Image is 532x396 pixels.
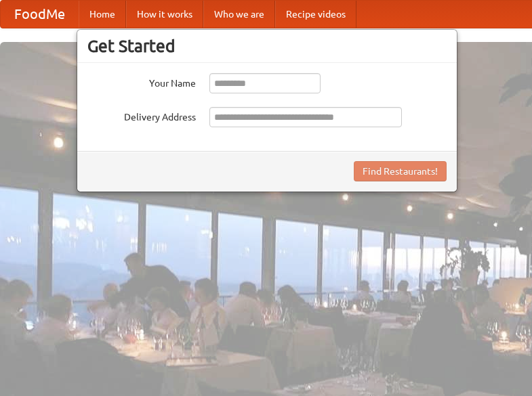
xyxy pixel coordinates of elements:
[87,107,196,124] label: Delivery Address
[79,1,126,28] a: Home
[1,1,79,28] a: FoodMe
[87,73,196,90] label: Your Name
[354,161,447,181] button: Find Restaurants!
[275,1,356,28] a: Recipe videos
[126,1,203,28] a: How it works
[203,1,275,28] a: Who we are
[87,36,447,56] h3: Get Started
